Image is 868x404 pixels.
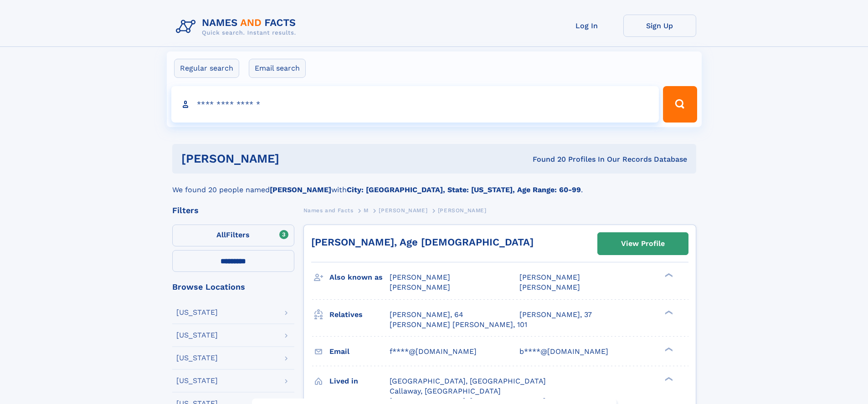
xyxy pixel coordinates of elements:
[174,59,239,78] label: Regular search
[390,310,463,320] a: [PERSON_NAME], 64
[519,310,592,320] a: [PERSON_NAME], 37
[172,174,696,195] div: We found 20 people named with .
[347,185,581,194] b: City: [GEOGRAPHIC_DATA], State: [US_STATE], Age Range: 60-99
[663,346,673,352] div: ❯
[311,236,534,248] a: [PERSON_NAME], Age [DEMOGRAPHIC_DATA]
[390,320,527,330] a: [PERSON_NAME] [PERSON_NAME], 101
[379,207,427,214] span: [PERSON_NAME]
[364,207,369,214] span: M
[329,344,390,359] h3: Email
[390,283,450,291] span: [PERSON_NAME]
[663,86,697,123] button: Search Button
[550,15,623,37] a: Log In
[172,206,294,215] div: Filters
[598,233,688,255] a: View Profile
[176,377,218,384] div: [US_STATE]
[519,283,580,291] span: [PERSON_NAME]
[623,15,696,37] a: Sign Up
[172,225,294,246] label: Filters
[390,377,546,385] span: [GEOGRAPHIC_DATA], [GEOGRAPHIC_DATA]
[172,15,303,39] img: Logo Names and Facts
[390,273,450,281] span: [PERSON_NAME]
[249,59,306,78] label: Email search
[176,354,218,362] div: [US_STATE]
[176,332,218,339] div: [US_STATE]
[364,205,369,216] a: M
[270,185,331,194] b: [PERSON_NAME]
[329,307,390,322] h3: Relatives
[390,387,501,395] span: Callaway, [GEOGRAPHIC_DATA]
[171,86,659,123] input: search input
[663,309,673,315] div: ❯
[329,270,390,285] h3: Also known as
[663,376,673,382] div: ❯
[379,205,427,216] a: [PERSON_NAME]
[216,230,226,239] span: All
[663,272,673,278] div: ❯
[303,205,354,216] a: Names and Facts
[329,373,390,389] h3: Lived in
[176,309,218,316] div: [US_STATE]
[621,233,665,254] div: View Profile
[406,154,687,164] div: Found 20 Profiles In Our Records Database
[438,207,487,214] span: [PERSON_NAME]
[172,283,294,291] div: Browse Locations
[519,273,580,281] span: [PERSON_NAME]
[181,153,406,164] h1: [PERSON_NAME]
